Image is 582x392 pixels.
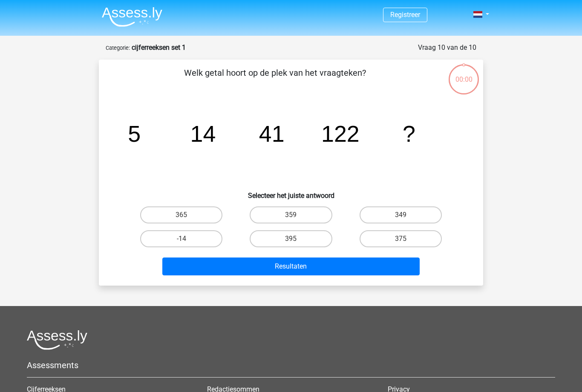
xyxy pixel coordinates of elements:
[128,121,141,146] tspan: 5
[250,206,332,223] label: 359
[403,121,415,146] tspan: ?
[140,230,222,247] label: -14
[112,185,470,200] h6: Selecteer het juiste antwoord
[27,360,555,370] h5: Assessments
[390,11,420,19] a: Registreer
[360,206,442,223] label: 349
[418,43,476,53] div: Vraag 10 van de 10
[190,121,216,146] tspan: 14
[102,7,162,27] img: Assessly
[259,121,285,146] tspan: 41
[112,66,438,92] p: Welk getal hoort op de plek van het vraagteken?
[162,258,420,275] button: Resultaten
[27,330,87,350] img: Assessly logo
[132,43,186,52] strong: cijferreeksen set 1
[140,206,222,223] label: 365
[360,230,442,247] label: 375
[250,230,332,247] label: 395
[106,45,130,51] small: Categorie:
[448,63,480,85] div: 00:00
[321,121,360,146] tspan: 122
